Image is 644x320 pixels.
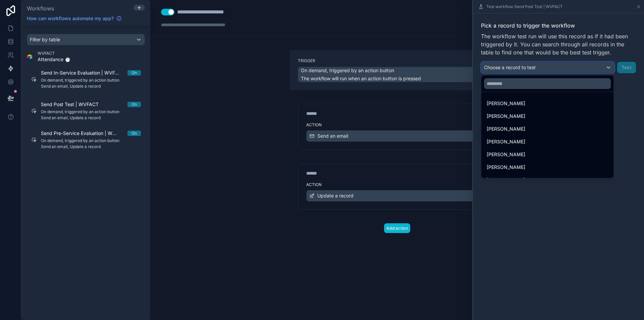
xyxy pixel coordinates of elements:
[306,190,488,201] button: Update a record
[317,133,348,139] span: Send an email
[317,192,354,199] span: Update a record
[298,58,496,63] label: Trigger
[487,99,525,107] span: [PERSON_NAME]
[298,67,496,82] button: On demand, triggered by an action buttonThe workflow will run when an action button is pressed
[24,15,124,22] a: How can workflows automate my app?
[306,182,488,187] label: Action
[487,125,525,133] span: [PERSON_NAME]
[487,150,525,158] span: [PERSON_NAME]
[306,122,488,128] label: Action
[487,112,525,120] span: [PERSON_NAME]
[306,130,488,142] button: Send an email
[487,163,525,171] span: [PERSON_NAME]
[27,15,114,22] span: How can workflows automate my app?
[384,223,410,233] button: Add action
[301,76,421,81] span: The workflow will run when an action button is pressed
[487,176,525,184] span: [PERSON_NAME]
[301,67,394,74] span: On demand, triggered by an action button
[27,5,54,12] span: Workflows
[487,138,525,146] span: [PERSON_NAME]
